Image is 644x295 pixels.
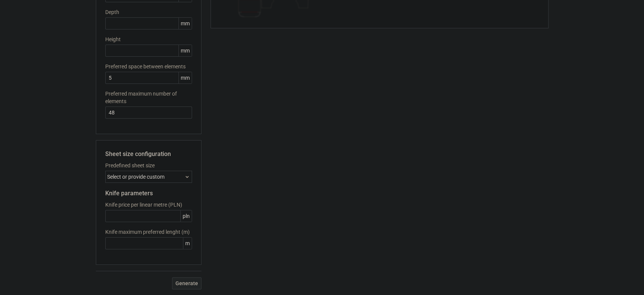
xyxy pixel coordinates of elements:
[178,45,192,56] span: mm
[105,162,192,169] label: Predefined sheet size
[105,150,192,159] h2: Sheet size configuration
[105,201,192,209] label: Knife price per linear metre (PLN)
[180,210,192,222] span: pln
[105,36,192,43] label: Height
[178,18,192,29] span: mm
[105,63,192,70] label: Preferred space between elements
[105,189,192,198] h2: Knife parameters
[178,72,192,83] span: mm
[105,228,192,236] label: Knife maximum preferred lenght (m)
[105,171,192,183] div: Select or provide custom
[183,238,192,249] span: m
[105,8,192,16] label: Depth
[105,90,192,105] label: Preferred maximum number of elements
